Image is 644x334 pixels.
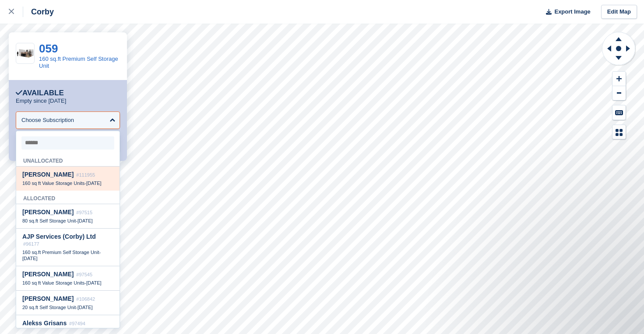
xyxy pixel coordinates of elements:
[22,320,67,327] span: Alekss Grisans
[39,56,118,69] a: 160 sq.ft Premium Self Storage Unit
[541,5,591,19] button: Export Image
[23,7,54,17] div: Corby
[612,125,626,139] button: Map Legend
[22,181,84,186] span: 160 sq ft Value Storage Units
[612,105,626,120] button: Keyboard Shortcuts
[22,233,96,240] span: AJP Services (Corby) Ltd
[76,272,92,277] span: #97545
[21,116,74,125] div: Choose Subscription
[601,5,637,19] a: Edit Map
[77,218,93,223] span: [DATE]
[16,191,120,204] div: Allocated
[77,305,93,310] span: [DATE]
[16,97,66,104] p: Empty since [DATE]
[22,271,74,278] span: [PERSON_NAME]
[22,218,113,224] div: -
[22,171,74,178] span: [PERSON_NAME]
[22,305,76,310] span: 20 sq.ft Self Storage Unit
[16,153,120,167] div: Unallocated
[22,256,38,261] span: [DATE]
[22,295,74,302] span: [PERSON_NAME]
[39,42,58,55] a: 059
[22,280,113,286] div: -
[612,72,626,86] button: Zoom In
[16,89,64,97] div: Available
[76,172,95,177] span: #111955
[22,180,113,186] div: -
[22,218,76,223] span: 80 sq.ft Self Storage Unit
[22,209,74,216] span: [PERSON_NAME]
[23,241,39,247] span: #96177
[22,280,84,285] span: 160 sq ft Value Storage Units
[16,47,34,60] img: 150-sqft-unit.jpg
[22,304,113,310] div: -
[612,86,626,101] button: Zoom Out
[69,321,85,326] span: #97494
[76,296,95,302] span: #106842
[86,280,102,285] span: [DATE]
[554,7,590,16] span: Export Image
[22,249,113,261] div: -
[22,250,99,255] span: 160 sq.ft Premium Self Storage Unit
[86,181,102,186] span: [DATE]
[76,210,92,215] span: #97515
